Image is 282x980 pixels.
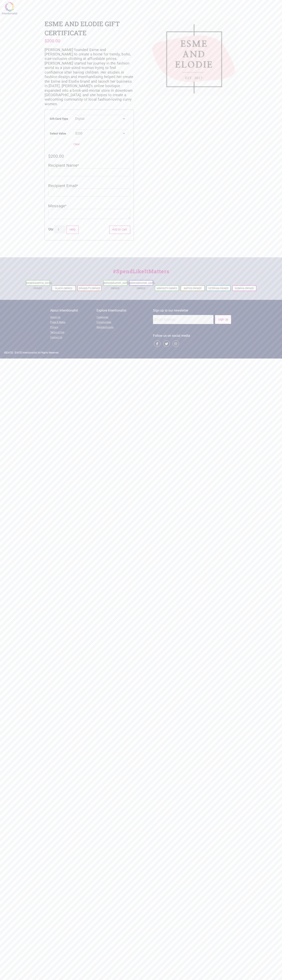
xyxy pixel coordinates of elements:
p: Explore Intentionalist [97,308,153,313]
a: Categories [97,315,153,320]
span: Intentionalist [22,351,37,354]
button: Add to Cart [109,226,130,234]
span: Message [48,203,65,208]
input: Sign Up [215,315,231,324]
a: Clear options [73,143,80,146]
div: © | All Rights Reserved [4,351,278,354]
a: Black-Owned [55,287,72,290]
div: Qty: [48,227,54,232]
span: Recipient Name [48,163,77,168]
a: Contact Us [50,335,97,340]
button: Help [67,226,79,234]
a: [DEMOGRAPHIC_DATA]-Owned [129,282,156,290]
input: Email Address [153,315,213,324]
input: Recipient Email [48,189,130,196]
span: Recipient Email [48,183,77,188]
p: About Intentionalist [50,308,97,313]
textarea: Message [48,209,130,219]
span: [DATE] - [DATE] [6,351,22,354]
p: [PERSON_NAME] founded Esme and [PERSON_NAME] to create a home for trendy, boho, size-inclusive cl... [45,48,134,106]
span: $ [45,38,47,43]
a: [DEMOGRAPHIC_DATA]-Owned [104,282,130,290]
p: Sign up to our newsletter [153,308,232,313]
img: Minimal_Abstract_Architecture_Logo_1_100x@2x [148,19,237,96]
label: Gift Card Type [50,114,68,123]
bdi: 200.00 [45,38,60,43]
h1: Esme and Elodie Gift Certificate [45,19,120,37]
a: Communities [97,320,153,325]
a: Veteran-Owned [208,287,229,290]
a: Press & Media [50,320,97,325]
a: Woman-Owned [235,287,254,290]
label: Select Value [50,129,66,138]
p: Follow us on social media [153,333,232,338]
a: Neighborhoods [97,325,153,330]
a: Privacy [50,325,97,330]
input: Recipient Name [48,168,130,176]
span: $ [48,154,51,159]
a: Terms of Use [50,330,97,335]
a: Native-Owned [184,287,202,290]
a: Minority-Owned [157,287,177,290]
input: Product quantity [54,226,66,234]
bdi: 200.00 [48,154,64,159]
a: About Us [50,315,97,320]
a: [DEMOGRAPHIC_DATA]-Owned [26,282,52,290]
a: Disability-Owned [79,287,100,290]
